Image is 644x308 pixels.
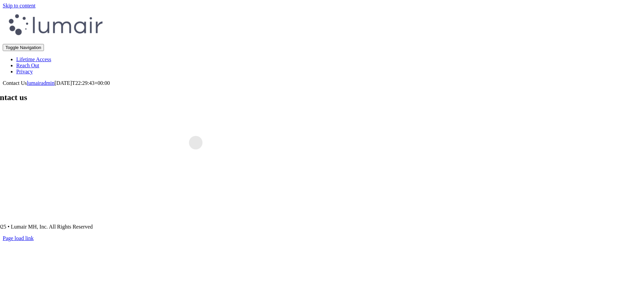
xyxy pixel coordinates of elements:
[145,183,246,217] img: lumair white logo
[3,44,44,51] button: Toggle Navigation
[3,9,104,43] img: lumair logo
[27,80,55,86] a: lumairadmin
[5,45,41,50] span: Toggle Navigation
[3,3,35,8] a: Skip to content
[16,69,33,74] a: Privacy
[16,63,39,68] a: Reach Out
[3,44,641,75] nav: Menu
[3,235,34,241] a: Page load link
[16,56,51,62] a: Lifetime Access
[54,80,110,86] span: [DATE]T22:29:43+00:00
[3,80,27,86] span: Contact Us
